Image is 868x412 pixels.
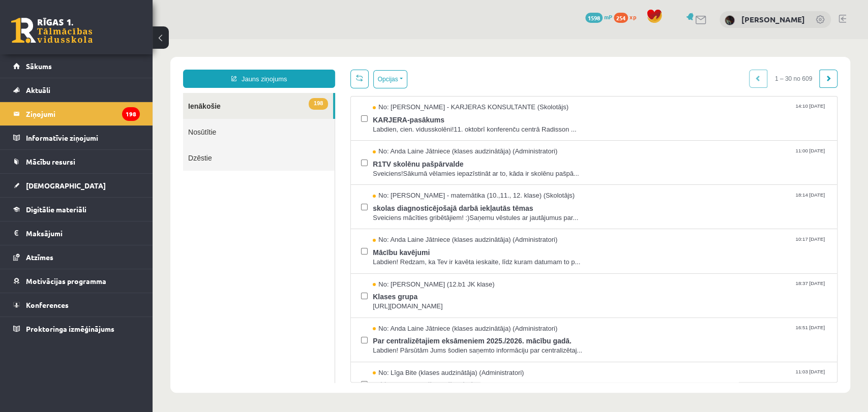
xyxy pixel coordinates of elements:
a: Dzēstie [31,106,182,132]
a: No: Anda Laine Jātniece (klases audzinātāja) (Administratori) 10:17 [DATE] Mācību kavējumi Labdie... [220,196,674,228]
img: Kitija Alfus [725,15,735,25]
span: Sveiciens mācīties gribētājiem! :)Saņemu vēstules ar jautājumus par... [220,174,674,184]
span: No: Līga Bite (klases audzinātāja) (Administratori) [220,329,371,339]
span: Sākums [26,61,52,71]
span: 11:03 [DATE] [641,329,674,337]
a: Mācību resursi [13,150,140,173]
span: skolas diagnosticējošajā darbā iekļautās tēmas [220,162,674,174]
a: No: Anda Laine Jātniece (klases audzinātāja) (Administratori) 16:51 [DATE] Par centralizētajiem e... [220,285,674,316]
span: Sveiciens!Sākumā vēlamies iepazīstināt ar to, kāda ir skolēnu pašpā... [220,130,674,140]
a: Motivācijas programma [13,269,140,293]
span: No: Anda Laine Jātniece (klases audzinātāja) (Administratori) [220,108,405,117]
span: No: [PERSON_NAME] - matemātika (10.,11., 12. klase) (Skolotājs) [220,152,422,162]
span: Par centralizētajiem eksāmeniem 2025./2026. mācību gadā. [220,294,674,307]
span: mP [604,13,612,21]
span: 254 [614,13,628,23]
span: 16:51 [DATE] [641,285,674,293]
a: No: [PERSON_NAME] - matemātika (10.,11., 12. klase) (Skolotājs) 18:14 [DATE] skolas diagnosticējo... [220,152,674,183]
a: Jauns ziņojums [31,30,183,49]
span: R1TV skolēnu pašpārvalde [220,117,674,130]
span: Atklātā matemātikas olimpiāde [220,338,674,351]
legend: Maksājumi [26,221,140,245]
a: No: [PERSON_NAME] - KARJERAS KONSULTANTE (Skolotājs) 14:10 [DATE] KARJERA-pasākums Labdien, cien.... [220,64,674,95]
span: No: Anda Laine Jātniece (klases audzinātāja) (Administratori) [220,285,405,295]
span: 11:00 [DATE] [641,108,674,115]
a: Nosūtītie [31,80,182,106]
a: 1598 mP [585,13,612,21]
span: Labdien! Pārsūtām Jums šodien saņemto informāciju par centralizētaj... [220,307,674,316]
a: Konferences [13,293,140,316]
span: 14:10 [DATE] [641,64,674,71]
span: Aktuāli [26,85,50,94]
span: 18:37 [DATE] [641,241,674,248]
span: Klases grupa [220,250,674,263]
span: Atzīmes [26,252,53,262]
a: 254 xp [614,13,641,21]
a: No: Līga Bite (klases audzinātāja) (Administratori) 11:03 [DATE] Atklātā matemātikas olimpiāde [220,329,674,361]
span: No: Anda Laine Jātniece (klases audzinātāja) (Administratori) [220,196,405,206]
span: 1598 [585,13,603,23]
a: Aktuāli [13,78,140,102]
span: No: [PERSON_NAME] - KARJERAS KONSULTANTE (Skolotājs) [220,64,416,73]
a: Proktoringa izmēģinājums [13,317,140,340]
a: [DEMOGRAPHIC_DATA] [13,174,140,197]
span: 18:14 [DATE] [641,152,674,160]
span: Labdien! Redzam, ka Tev ir kavēta ieskaite, līdz kuram datumam to p... [220,218,674,228]
i: 198 [122,107,140,121]
a: Informatīvie ziņojumi [13,126,140,149]
span: [URL][DOMAIN_NAME] [220,263,674,272]
span: Mācību kavējumi [220,206,674,218]
a: Sākums [13,54,140,78]
span: xp [630,13,636,21]
span: 1 – 30 no 609 [615,30,667,49]
span: Labdien, cien. vidusskolēni!11. oktobrī konferenču centrā Radisson ... [220,86,674,96]
a: Digitālie materiāli [13,198,140,221]
span: 10:17 [DATE] [641,196,674,204]
a: Atzīmes [13,245,140,269]
span: Motivācijas programma [26,276,106,286]
a: No: [PERSON_NAME] (12.b1 JK klase) 18:37 [DATE] Klases grupa [URL][DOMAIN_NAME] [220,241,674,272]
span: Konferences [26,300,69,309]
a: [PERSON_NAME] [741,14,805,24]
span: No: [PERSON_NAME] (12.b1 JK klase) [220,241,342,250]
a: 198Ienākošie [31,54,181,80]
a: Rīgas 1. Tālmācības vidusskola [11,18,93,43]
button: Opcijas [221,31,255,49]
a: No: Anda Laine Jātniece (klases audzinātāja) (Administratori) 11:00 [DATE] R1TV skolēnu pašpārval... [220,108,674,139]
a: Ziņojumi198 [13,102,140,125]
legend: Informatīvie ziņojumi [26,126,140,149]
span: [DEMOGRAPHIC_DATA] [26,181,106,190]
span: 198 [156,59,175,71]
legend: Ziņojumi [26,102,140,125]
span: KARJERA-pasākums [220,73,674,86]
span: Proktoringa izmēģinājums [26,324,114,333]
a: Maksājumi [13,221,140,245]
span: Digitālie materiāli [26,205,86,214]
span: Mācību resursi [26,157,75,166]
